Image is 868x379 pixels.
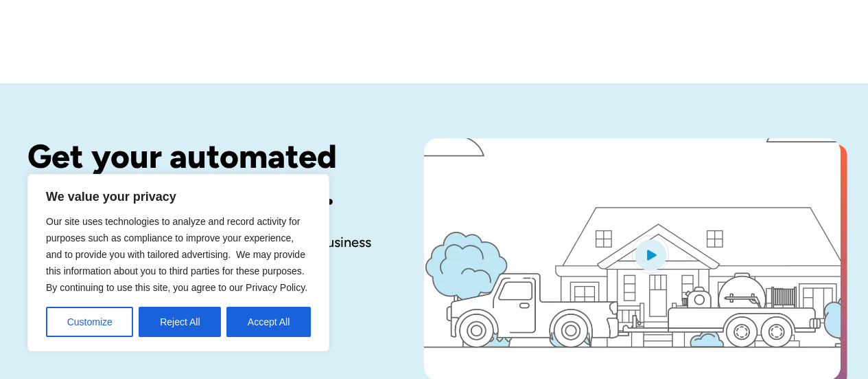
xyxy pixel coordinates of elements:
[27,138,380,211] h1: Get your automated decision in seconds.
[632,235,669,274] img: Blue play button logo on a light blue circular background
[139,307,221,337] button: Reject All
[46,216,307,293] span: Our site uses technologies to analyze and record activity for purposes such as compliance to impr...
[46,307,133,337] button: Customize
[226,307,311,337] button: Accept All
[27,174,329,351] div: We value your privacy
[46,188,311,205] p: We value your privacy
